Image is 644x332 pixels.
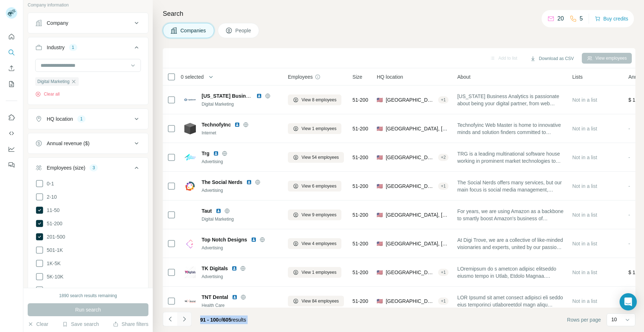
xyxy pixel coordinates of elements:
img: Logo of TechnofyInc [184,123,196,134]
span: 501-1K [44,246,63,254]
div: + 1 [438,298,449,304]
img: Logo of The Social Nerds [184,180,196,192]
img: Logo of Top Notch Designs [184,238,196,249]
button: View 54 employees [288,152,344,163]
div: HQ location [47,115,73,123]
button: View 9 employees [288,209,341,220]
span: TRG is a leading multinational software house working in prominent market technologies to serve o... [457,150,563,165]
span: Taut [202,207,212,215]
span: View 4 employees [302,240,336,247]
img: LinkedIn logo [231,266,237,271]
span: Employees [288,73,313,80]
span: [GEOGRAPHIC_DATA], [US_STATE] [386,240,448,247]
div: Health Care [202,302,279,309]
span: 201-500 [44,233,65,240]
button: Buy credits [595,14,628,24]
span: - [628,126,630,132]
span: - [628,212,630,218]
div: Company [47,19,68,27]
span: 51-200 [353,240,368,247]
span: Lists [572,73,583,80]
div: + 2 [438,154,449,161]
span: 🇺🇸 [377,269,383,276]
span: 51-200 [353,269,368,276]
div: Advertising [202,245,279,251]
span: [GEOGRAPHIC_DATA], [US_STATE] [386,125,448,132]
div: Employees (size) [47,164,85,171]
span: [GEOGRAPHIC_DATA], [US_STATE] [386,298,435,305]
button: Search [6,46,17,59]
div: Annual revenue ($) [47,140,89,147]
span: 🇺🇸 [377,125,383,132]
span: Rows per page [567,316,601,323]
div: + 1 [438,269,449,276]
span: People [235,27,252,34]
span: - [628,241,630,246]
img: LinkedIn logo [256,93,262,99]
span: Technofyinc Web Master is home to innovative minds and solution finders committed to pushing the ... [457,121,563,136]
img: LinkedIn logo [213,151,219,156]
div: Open Intercom Messenger [620,293,637,310]
div: Internet [202,130,279,136]
span: Not in a list [572,212,597,218]
span: The Social Nerds [202,179,243,186]
span: 1K-5K [44,260,61,267]
span: Not in a list [572,126,597,132]
span: Top Notch Designs [202,236,247,243]
span: Digital Marketing [37,78,69,85]
span: 91 - 100 [200,317,218,323]
span: results [200,317,246,323]
span: Not in a list [572,269,597,275]
button: My lists [6,78,17,91]
span: 🇺🇸 [377,183,383,190]
span: View 9 employees [302,212,336,218]
span: [US_STATE] Business Analytics is passionate about being your digital partner, from web design, de... [457,93,563,107]
span: 5K-10K [44,273,64,280]
span: of [218,317,223,323]
span: View 6 employees [302,183,336,189]
p: 10 [611,316,617,323]
span: View 1 employees [302,269,336,276]
span: About [457,73,470,80]
span: TK Digitals [202,265,228,272]
span: Not in a list [572,241,597,246]
button: Industry1 [28,39,148,59]
span: View 1 employees [302,125,336,132]
button: Navigate to previous page [163,312,177,326]
span: LOremipsum do s ametcon adipisc elitseddo eiusmo tempo in Utlab, Etdolo Magnaa. Enimadm ve 0687, ... [457,265,563,280]
div: Digital Marketing [202,101,279,107]
span: 51-200 [44,220,63,227]
div: Digital Marketing [202,216,279,222]
button: Dashboard [6,143,17,156]
span: 51-200 [353,183,368,190]
span: 0-1 [44,180,54,187]
span: At Digi Trove, we are a collective of like-minded visionaries and experts, united by our passion ... [457,236,563,251]
img: Logo of Trg [184,154,196,161]
div: Industry [47,44,65,51]
div: 1 [77,116,86,122]
button: HQ location1 [28,110,148,128]
span: TNT Dental [202,294,228,301]
div: 3 [89,165,98,171]
p: 5 [580,14,583,23]
button: Save search [62,321,99,328]
span: [GEOGRAPHIC_DATA], [US_STATE] [386,154,435,161]
img: LinkedIn logo [246,179,252,185]
div: Advertising [202,187,279,194]
button: Feedback [6,158,17,171]
button: Company [28,14,148,32]
button: Share filters [113,321,148,328]
span: [GEOGRAPHIC_DATA], [US_STATE] [386,183,435,190]
span: For years, we are using Amazon as a backbone to smartly boost Amazon's business of consumer brand... [457,208,563,222]
span: View 8 employees [302,97,336,103]
img: Logo of Taut [184,209,196,221]
span: View 54 employees [302,154,339,161]
button: Use Surfe on LinkedIn [6,111,17,124]
span: Not in a list [572,97,597,103]
button: View 6 employees [288,181,341,192]
button: Clear [28,321,48,328]
span: 51-200 [353,211,368,218]
span: View 84 employees [302,298,339,304]
span: 0 selected [181,73,204,80]
span: 605 [223,317,231,323]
